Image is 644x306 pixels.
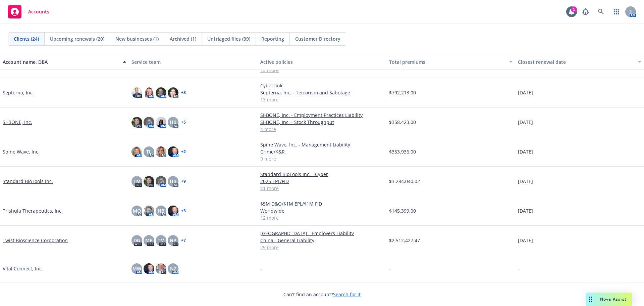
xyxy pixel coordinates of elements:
span: [DATE] [518,89,533,96]
img: photo [156,176,166,187]
img: photo [131,117,142,128]
span: Accounts [28,9,49,14]
a: $5M D&O/$1M EPL/$1M FID [260,200,384,207]
span: - [260,265,262,272]
a: 2025 EPL/FID [260,178,384,185]
div: Service team [131,58,255,65]
a: Spine Wave, Inc. [3,148,40,155]
span: Customer Directory [295,35,340,42]
span: [DATE] [518,178,533,185]
span: [DATE] [518,148,533,155]
button: Total premiums [386,54,515,70]
a: Standard BioTools Inc. - Cyber [260,171,384,178]
a: SI-BONE, Inc. - Stock Throughput [260,119,384,126]
img: photo [168,146,178,157]
a: 41 more [260,185,384,192]
a: 15 more [260,67,384,74]
button: Closest renewal date [515,54,644,70]
a: Standard BioTools Inc. [3,178,53,185]
a: Search for it [333,291,361,298]
span: [DATE] [518,207,533,214]
button: Service team [129,54,258,70]
a: 4 more [260,126,384,133]
a: + 7 [181,238,186,243]
a: 29 more [260,244,384,251]
span: TM [158,237,165,244]
button: Nova Assist [586,293,632,306]
span: Nova Assist [600,296,627,302]
a: [GEOGRAPHIC_DATA] - Employers Liability [260,230,384,237]
span: NZ [170,265,176,272]
img: photo [144,263,154,274]
a: Search [594,5,608,18]
span: Untriaged files (39) [207,35,250,42]
a: Switch app [610,5,623,18]
img: photo [168,87,178,98]
span: Upcoming renewals (20) [50,35,104,42]
a: Worldwide [260,207,384,214]
span: $358,423.00 [389,119,416,126]
span: $353,936.00 [389,148,416,155]
img: photo [144,117,154,128]
a: 13 more [260,96,384,103]
a: Twist Bioscience Corporation [3,237,68,244]
div: Account name, DBA [3,58,119,65]
a: Report a Bug [579,5,592,18]
span: TM [133,178,141,185]
span: Clients (24) [14,35,39,42]
span: HB [170,178,176,185]
span: DG [133,237,140,244]
span: $792,213.00 [389,89,416,96]
span: - [389,265,391,272]
span: Can't find an account? [283,291,361,298]
a: SI-BONE, Inc. [3,119,32,126]
span: New businesses (1) [115,35,159,42]
span: MQ [133,207,141,214]
span: NB [158,207,164,214]
div: Drag to move [586,293,595,306]
a: + 5 [181,120,186,124]
a: Accounts [5,2,52,21]
span: MP [145,237,153,244]
span: $145,399.00 [389,207,416,214]
div: Closest renewal date [518,58,634,65]
span: $2,512,427.47 [389,237,420,244]
a: Crime/K&R [260,148,384,155]
img: photo [144,206,154,216]
div: Active policies [260,58,384,65]
span: $3,284,040.02 [389,178,420,185]
span: NP [170,237,176,244]
img: photo [156,263,166,274]
div: 1 [571,6,577,12]
img: photo [131,146,142,157]
img: photo [131,87,142,98]
a: China - General Liability [260,237,384,244]
a: + 3 [181,91,186,95]
a: Septerna, Inc. [3,89,34,96]
span: Reporting [261,35,284,42]
a: 9 more [260,155,384,162]
img: photo [156,117,166,128]
a: Septerna, Inc. - Terrorism and Sabotage [260,89,384,96]
span: [DATE] [518,237,533,244]
a: + 3 [181,209,186,213]
img: photo [168,206,178,216]
span: HB [170,119,176,126]
a: Trishula Therapeutics, Inc. [3,207,63,214]
span: - [518,265,520,272]
span: MW [132,265,141,272]
a: + 2 [181,150,186,154]
span: [DATE] [518,119,533,126]
a: + 9 [181,179,186,183]
div: Total premiums [389,58,505,65]
img: photo [144,176,154,187]
span: Archived (1) [170,35,196,42]
button: Active policies [258,54,386,70]
img: photo [156,87,166,98]
a: 12 more [260,214,384,221]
